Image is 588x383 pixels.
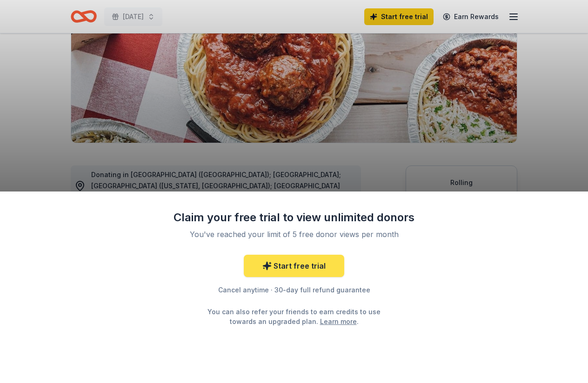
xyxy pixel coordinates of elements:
a: Learn more [320,317,357,326]
a: Start free trial [244,255,344,277]
div: Cancel anytime · 30-day full refund guarantee [173,284,415,296]
div: You've reached your limit of 5 free donor views per month [184,229,404,240]
div: Claim your free trial to view unlimited donors [173,210,415,225]
div: You can also refer your friends to earn credits to use towards an upgraded plan. . [199,307,389,326]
